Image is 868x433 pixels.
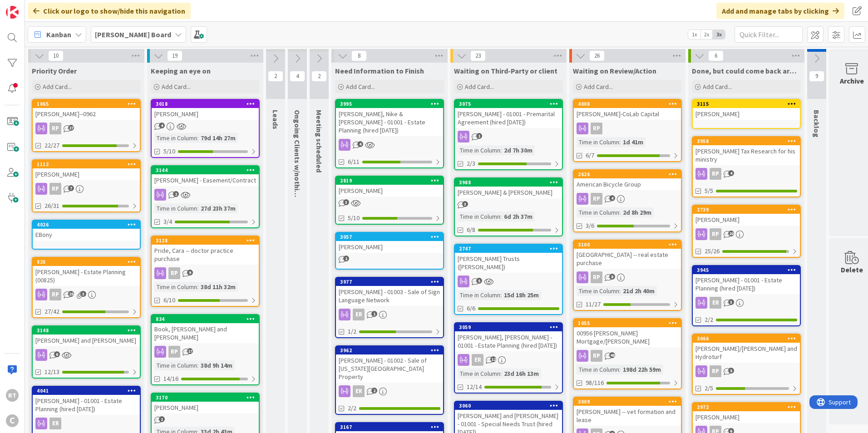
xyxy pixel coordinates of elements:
div: 2747[PERSON_NAME] Trusts ([PERSON_NAME]) [455,245,562,273]
span: 2/3 [467,159,475,168]
span: 6/11 [348,157,360,167]
div: 3995 [340,101,443,107]
div: 3945[PERSON_NAME] - 01001 - Estate Planning (hired [DATE]) [693,266,800,294]
span: 25/26 [705,246,720,256]
span: : [500,212,502,221]
div: [PERSON_NAME]/[PERSON_NAME] and Hydroturf [693,343,800,363]
span: : [197,133,198,143]
div: RP [33,183,140,195]
div: 38d 11h 32m [198,282,238,292]
a: 4026EBony [32,220,141,250]
span: 2 [371,388,377,394]
div: RP [152,346,259,358]
div: RP [710,228,721,240]
span: 25 [68,291,74,297]
div: Click our logo to show/hide this navigation [28,3,191,19]
div: RP [574,193,681,205]
div: RP [710,168,721,180]
div: 3115[PERSON_NAME] [693,100,800,120]
a: 3018[PERSON_NAME]Time in Column:79d 14h 27m5/10 [151,99,260,158]
div: [PERSON_NAME]--0962 [33,108,140,120]
div: RP [574,350,681,362]
div: 105500956 [PERSON_NAME] Mortgage/[PERSON_NAME] [574,319,681,347]
span: 8 [609,274,615,280]
div: RP [168,267,180,279]
div: [PERSON_NAME] [152,108,259,120]
a: 3958[PERSON_NAME] Tax Research for his ministryRP5/5 [692,136,801,197]
span: Support [19,1,41,12]
span: 1 [371,311,377,317]
div: 2972 [693,403,800,411]
div: 3945 [693,266,800,274]
div: 2747 [455,245,562,253]
div: [PERSON_NAME] [336,185,443,197]
a: 3148[PERSON_NAME] and [PERSON_NAME]12/13 [32,325,141,379]
div: 3148[PERSON_NAME] and [PERSON_NAME] [33,326,140,346]
div: ER [455,354,562,366]
span: 6/7 [586,151,594,160]
div: RP [710,365,721,377]
div: 3018 [152,100,259,108]
div: 3148 [33,326,140,335]
a: 834Book, [PERSON_NAME] and [PERSON_NAME]RPTime in Column:38d 9h 14m14/16 [151,314,260,385]
div: 3059[PERSON_NAME], [PERSON_NAME] - 01001 - Estate Planning (hired [DATE]) [455,323,562,351]
a: 3995[PERSON_NAME], Nike & [PERSON_NAME] - 01001 - Estate Planning (hired [DATE])6/11 [335,99,444,168]
div: 3018 [156,101,259,107]
div: 3167 [340,424,443,430]
span: 2/5 [705,384,713,393]
span: : [500,145,502,155]
a: 1065[PERSON_NAME]--0962RP22/27 [32,99,141,152]
div: RP [693,168,800,180]
div: 3962 [336,346,443,354]
div: RP [591,350,602,362]
div: 3977 [340,279,443,285]
div: 3958 [693,137,800,145]
div: RP [574,271,681,283]
span: 1/2 [348,327,356,336]
div: 1065 [37,101,140,107]
a: 2819[PERSON_NAME]5/10 [335,176,444,225]
span: 9 [187,270,193,276]
div: 3066[PERSON_NAME]/[PERSON_NAME] and Hydroturf [693,335,800,363]
div: EBony [33,229,140,241]
div: [PERSON_NAME], Nike & [PERSON_NAME] - 01001 - Estate Planning (hired [DATE]) [336,108,443,136]
div: 3059 [459,324,562,330]
a: 2626American Bicycle GroupRPTime in Column:2d 8h 29m3/6 [573,169,682,232]
div: 4026EBony [33,221,140,241]
div: 3962 [340,347,443,354]
div: [PERSON_NAME] [336,241,443,253]
div: 3075 [459,101,562,107]
div: 4041 [33,387,140,395]
span: 14/16 [163,374,178,384]
div: 3018[PERSON_NAME] [152,100,259,120]
span: 5/10 [348,213,360,223]
div: [PERSON_NAME] [152,402,259,413]
span: 27 [68,125,74,131]
div: 2626American Bicycle Group [574,170,681,190]
span: 17 [187,348,193,354]
span: 3 [343,199,349,205]
div: 3170[PERSON_NAME] [152,394,259,413]
a: 4008[PERSON_NAME]-CoLab CapitalRPTime in Column:1d 41m6/7 [573,99,682,162]
div: ER [472,354,483,366]
div: 4008 [578,101,681,107]
div: ER [33,418,140,429]
div: RP [49,289,61,300]
span: 3 [728,299,734,305]
div: RP [49,123,61,134]
span: Add Card... [703,83,732,91]
div: 3100 [574,241,681,249]
div: 1065 [33,100,140,108]
div: 3100 [578,241,681,248]
span: 26/31 [44,201,59,211]
span: 3/4 [163,217,172,226]
div: 2d 7h 30m [502,145,535,155]
div: 825 [37,259,140,265]
span: 4 [159,123,165,128]
div: 3100[GEOGRAPHIC_DATA] -- real estate purchase [574,241,681,269]
span: 3 [462,201,468,207]
div: Time in Column [458,212,500,221]
div: Time in Column [577,207,619,217]
div: Time in Column [458,145,500,155]
span: 2/2 [705,315,713,325]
